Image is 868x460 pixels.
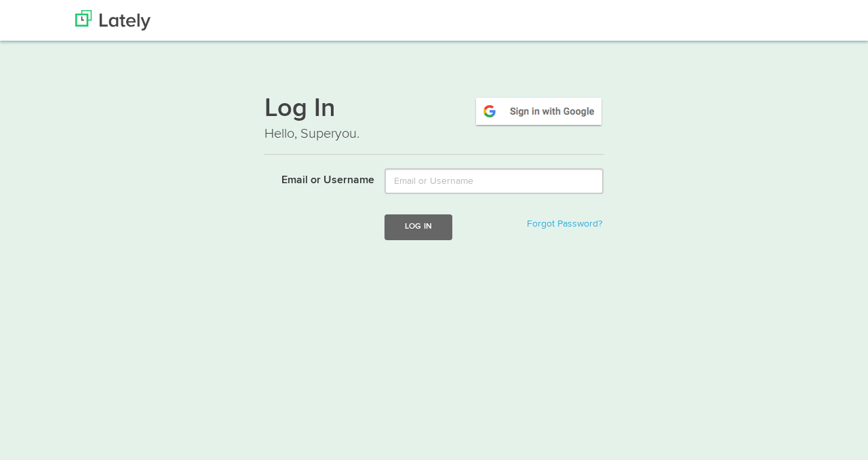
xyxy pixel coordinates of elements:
[527,219,602,229] a: Forgot Password?
[384,168,604,194] input: Email or Username
[75,10,151,31] img: Lately
[264,124,604,144] p: Hello, Superyou.
[254,168,374,189] label: Email or Username
[474,96,604,127] img: google-signin.png
[384,214,452,239] button: Log In
[264,96,604,124] h1: Log In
